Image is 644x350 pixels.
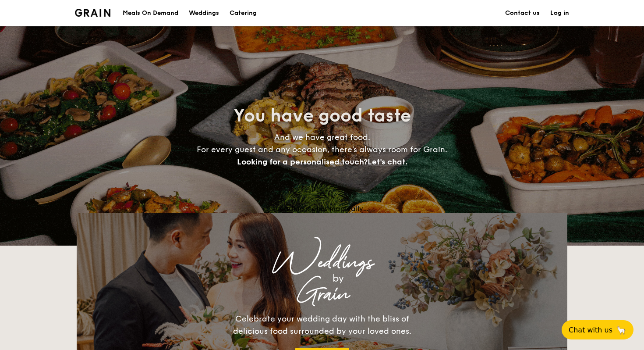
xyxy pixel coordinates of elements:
[75,9,110,17] img: Grain
[154,286,490,302] div: Grain
[616,325,626,335] span: 🦙
[186,271,490,286] div: by
[154,255,490,271] div: Weddings
[75,9,110,17] a: Logotype
[223,313,421,337] div: Celebrate your wedding day with the bliss of delicious food surrounded by your loved ones.
[569,326,612,334] span: Chat with us
[368,157,407,167] span: Let's chat.
[77,204,567,213] div: Loading menus magically...
[562,320,633,339] button: Chat with us🦙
